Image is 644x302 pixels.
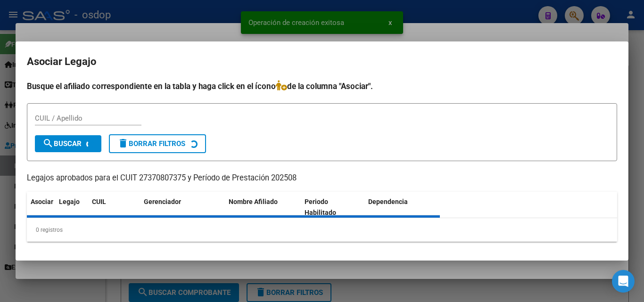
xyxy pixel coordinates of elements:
[55,192,88,223] datatable-header-cell: Legajo
[305,198,336,216] span: Periodo Habilitado
[35,135,101,152] button: Buscar
[229,198,278,205] span: Nombre Afiliado
[368,198,408,205] span: Dependencia
[59,198,80,205] span: Legajo
[27,53,617,71] h2: Asociar Legajo
[364,192,440,223] datatable-header-cell: Dependencia
[301,192,364,223] datatable-header-cell: Periodo Habilitado
[612,270,635,293] div: Open Intercom Messenger
[140,192,225,223] datatable-header-cell: Gerenciador
[109,134,206,153] button: Borrar Filtros
[42,138,54,149] mat-icon: search
[31,198,53,205] span: Asociar
[88,192,140,223] datatable-header-cell: CUIL
[27,218,617,242] div: 0 registros
[27,172,617,184] p: Legajos aprobados para el CUIT 27370807375 y Período de Prestación 202508
[144,198,181,205] span: Gerenciador
[27,80,617,92] h4: Busque el afiliado correspondiente en la tabla y haga click en el ícono de la columna "Asociar".
[117,139,185,148] span: Borrar Filtros
[117,138,129,149] mat-icon: delete
[27,192,55,223] datatable-header-cell: Asociar
[42,139,82,148] span: Buscar
[92,198,106,205] span: CUIL
[225,192,301,223] datatable-header-cell: Nombre Afiliado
